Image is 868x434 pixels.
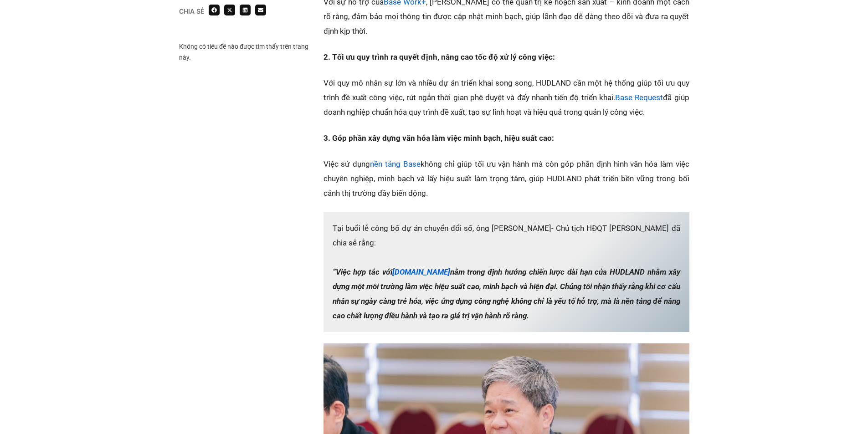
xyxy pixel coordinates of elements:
p: Việc sử dụng không chỉ giúp tối ưu vận hành mà còn góp phần định hình văn hóa làm việc chuyên ngh... [324,157,689,200]
strong: 3. Góp phần xây dựng văn hóa làm việc minh bạch, hiệu suất cao: [324,133,554,143]
a: Base Request [615,93,663,102]
div: Share on email [255,5,266,15]
div: Share on x-twitter [224,5,235,15]
strong: 2. Tối ưu quy trình ra quyết định, nâng cao tốc độ xử lý công việc: [324,52,555,61]
div: Chia sẻ [179,8,204,15]
div: Không có tiêu đề nào được tìm thấy trên trang này. [179,41,314,63]
a: [DOMAIN_NAME] [392,267,450,276]
strong: “Việc hợp tác với nằm trong định hướng chiến lược dài hạn của HUDLAND nhằm xây dựng một môi trườn... [333,267,680,320]
p: Tại buổi lễ công bố dự án chuyển đổi số, ông [PERSON_NAME]- Chủ tịch HĐQT [PERSON_NAME] đã chia s... [324,212,689,332]
a: nền tảng Base [370,159,421,168]
p: Với quy mô nhân sự lớn và nhiều dự án triển khai song song, HUDLAND cần một hệ thống giúp tối ưu ... [324,76,689,119]
div: Share on linkedin [240,5,251,15]
div: Share on facebook [209,5,220,15]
